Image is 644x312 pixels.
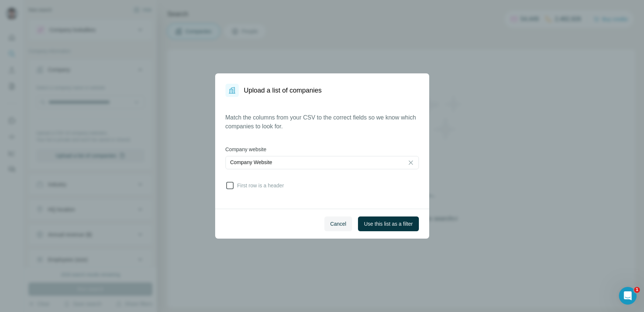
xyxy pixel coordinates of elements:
[244,85,322,96] h1: Upload a list of companies
[634,287,640,293] span: 1
[230,159,272,166] p: Company Website
[619,287,637,305] iframe: Intercom live chat
[225,146,419,153] label: Company website
[234,182,284,189] span: First row is a header
[225,113,419,131] p: Match the columns from your CSV to the correct fields so we know which companies to look for.
[324,216,352,231] button: Cancel
[330,220,347,228] span: Cancel
[358,216,419,231] button: Use this list as a filter
[364,220,413,228] span: Use this list as a filter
